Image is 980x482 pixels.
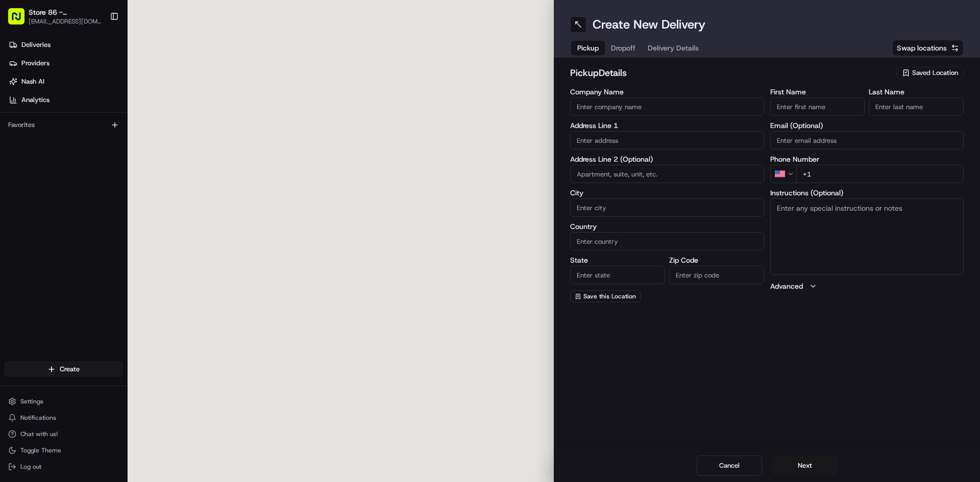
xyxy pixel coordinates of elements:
[4,460,123,474] button: Log out
[772,455,838,476] button: Next
[4,55,127,71] a: Providers
[4,443,123,458] button: Toggle Theme
[570,257,665,264] label: State
[20,430,58,438] span: Chat with us!
[570,232,764,250] input: Enter country
[4,73,127,90] a: Nash AI
[20,414,56,422] span: Notifications
[577,43,599,53] span: Pickup
[570,131,764,149] input: Enter address
[570,165,764,183] input: Apartment, suite, unit, etc.
[770,189,964,196] label: Instructions (Optional)
[570,189,764,196] label: City
[697,455,762,476] button: Cancel
[570,88,764,95] label: Company Name
[4,117,123,133] div: Favorites
[60,365,80,374] span: Create
[4,411,123,425] button: Notifications
[570,266,665,284] input: Enter state
[770,281,803,291] label: Advanced
[570,66,890,80] h2: pickup Details
[770,156,964,163] label: Phone Number
[912,68,958,78] span: Saved Location
[796,165,964,183] input: Enter phone number
[570,198,764,217] input: Enter city
[770,131,964,149] input: Enter email address
[4,427,123,441] button: Chat with us!
[20,397,43,405] span: Settings
[4,4,106,29] button: Store 86 - [GEOGRAPHIC_DATA] ([GEOGRAPHIC_DATA]) (Just Salad)[EMAIL_ADDRESS][DOMAIN_NAME]
[4,361,123,377] button: Create
[611,43,635,53] span: Dropoff
[21,77,44,86] span: Nash AI
[770,281,964,291] button: Advanced
[29,17,104,26] button: [EMAIL_ADDRESS][DOMAIN_NAME]
[770,97,865,116] input: Enter first name
[869,88,964,95] label: Last Name
[869,97,964,116] input: Enter last name
[583,292,636,300] span: Save this Location
[593,16,705,33] h1: Create New Delivery
[29,7,104,17] button: Store 86 - [GEOGRAPHIC_DATA] ([GEOGRAPHIC_DATA]) (Just Salad)
[669,257,764,264] label: Zip Code
[897,43,947,53] span: Swap locations
[4,37,127,53] a: Deliveries
[21,59,50,68] span: Providers
[570,156,764,163] label: Address Line 2 (Optional)
[4,92,127,108] a: Analytics
[770,88,865,95] label: First Name
[892,40,964,56] button: Swap locations
[20,446,61,454] span: Toggle Theme
[570,223,764,230] label: Country
[570,97,764,116] input: Enter company name
[21,40,51,49] span: Deliveries
[20,463,41,471] span: Log out
[669,266,764,284] input: Enter zip code
[770,122,964,129] label: Email (Optional)
[896,66,964,80] button: Saved Location
[570,290,641,302] button: Save this Location
[648,43,699,53] span: Delivery Details
[570,122,764,129] label: Address Line 1
[21,95,50,105] span: Analytics
[4,394,123,409] button: Settings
